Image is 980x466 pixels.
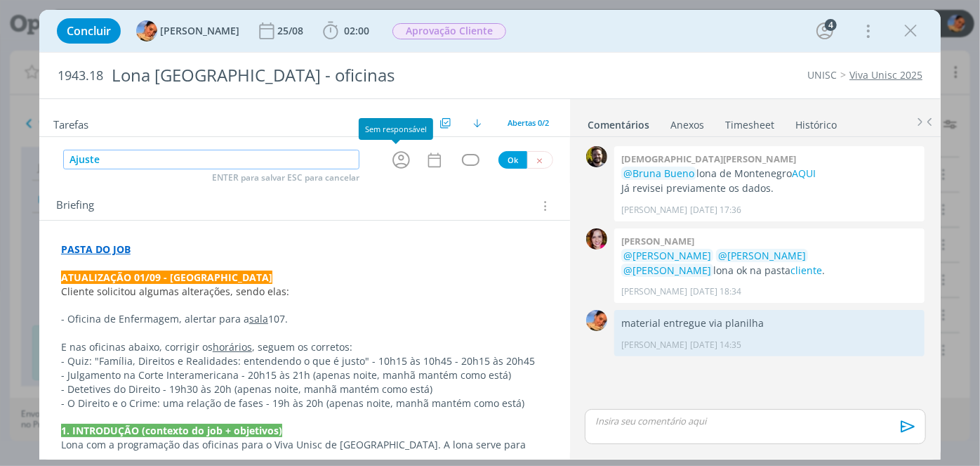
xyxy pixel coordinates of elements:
div: 25/08 [277,26,306,36]
span: @[PERSON_NAME] [623,249,711,262]
p: - Julgamento na Corte Interamericana - 20h15 às 21h (apenas noite, manhã mantém como está) [61,368,548,382]
div: 4 [825,19,837,31]
p: E nas oficinas abaixo, corrigir os , seguem os corretos: [61,340,548,354]
div: Lona [GEOGRAPHIC_DATA] - oficinas [106,58,557,93]
span: 1943.18 [58,68,103,84]
strong: ATUALIZAÇÃO 01/09 - [GEOGRAPHIC_DATA] [61,271,272,284]
span: ENTER para salvar ESC para cancelar [212,172,359,183]
span: [DATE] 17:36 [690,204,741,216]
button: Aprovação Cliente [392,22,507,40]
a: Histórico [795,112,837,132]
img: L [136,20,157,41]
p: [PERSON_NAME] [621,204,687,216]
u: sala [249,312,268,325]
div: Anexos [670,118,704,132]
button: 02:00 [319,20,373,42]
p: - O Direito e o Crime: uma relação de fases - 19h às 20h (apenas noite, manhã mantém como está) [61,396,548,410]
button: Ok [498,151,527,169]
u: horários [213,340,252,354]
span: [DATE] 18:34 [690,285,741,298]
button: 4 [814,20,836,42]
div: dialog [39,10,941,460]
button: L[PERSON_NAME] [136,20,239,41]
img: L [586,310,607,331]
p: - Oficina de Enfermagem, alertar para a 107. [61,312,548,326]
span: Briefing [56,197,94,215]
p: material entregue via planilha [621,316,918,330]
p: lona de Montenegro [621,167,918,181]
a: Comentários [587,112,650,132]
span: [PERSON_NAME] [160,26,239,36]
img: C [586,146,607,167]
b: [DEMOGRAPHIC_DATA][PERSON_NAME] [621,153,796,165]
p: lona ok na pasta . [621,249,918,278]
p: - Detetives do Direito - 19h30 às 20h (apenas noite, manhã mantém como está) [61,382,548,396]
span: 02:00 [344,24,369,37]
span: Aprovação Cliente [392,23,506,39]
a: UNISC [807,68,837,82]
span: @[PERSON_NAME] [718,249,806,262]
span: Tarefas [53,115,88,131]
a: AQUI [792,167,816,180]
a: Timesheet [724,112,775,132]
div: Sem responsável [359,118,433,140]
p: - Quiz: "Família, Direitos e Realidades: entendendo o que é justo" - 10h15 às 10h45 - 20h15 às 20h45 [61,354,548,368]
span: Concluir [67,25,111,37]
p: [PERSON_NAME] [621,339,687,351]
a: Viva Unisc 2025 [849,68,922,82]
img: B [586,228,607,250]
span: Abertas 0/2 [508,117,549,128]
a: cliente [790,264,822,277]
span: @[PERSON_NAME] [623,264,711,277]
span: Cliente solicitou algumas alterações, sendo elas: [61,285,289,298]
span: [DATE] 14:35 [690,339,741,351]
img: arrow-down.svg [473,119,482,127]
span: @Bruna Bueno [623,167,694,180]
button: Concluir [57,18,121,44]
b: [PERSON_NAME] [621,235,694,247]
p: [PERSON_NAME] [621,285,687,298]
span: Lona com a programação das oficinas para o Viva Unisc de [GEOGRAPHIC_DATA]. A lona serve para inf... [61,438,529,465]
a: PASTA DO JOB [61,242,131,256]
p: Já revisei previamente os dados. [621,181,918,195]
strong: 1. INTRODUÇÃO (contexto do job + objetivos) [61,424,282,437]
